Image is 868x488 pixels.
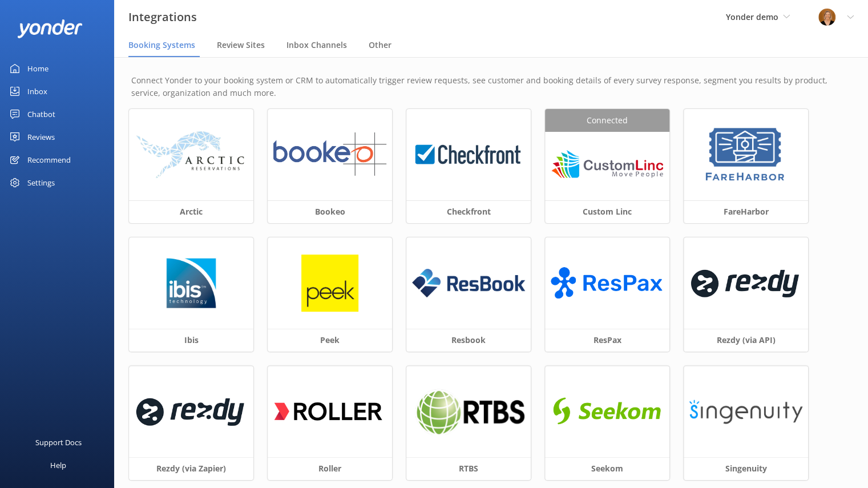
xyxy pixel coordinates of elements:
h3: ResPax [545,329,669,352]
img: 1619647509..png [135,387,248,435]
img: 1629843345..png [703,126,789,183]
img: arctic_logo.png [135,130,248,179]
h3: FareHarbor [684,200,808,223]
h3: Ibis [129,329,253,352]
img: yonder-white-logo.png [17,19,83,38]
div: Support Docs [35,431,82,454]
span: Other [369,39,391,51]
h3: Rezdy (via API) [684,329,808,352]
p: Connect Yonder to your booking system or CRM to automatically trigger review requests, see custom... [131,74,851,100]
img: resbook_logo.png [412,269,525,297]
h3: Integrations [128,8,197,26]
img: 1624323426..png [412,132,525,176]
div: Settings [27,171,55,194]
div: Help [50,454,66,477]
h3: Custom Linc [545,200,669,223]
h3: RTBS [406,457,531,480]
h3: Rezdy (via Zapier) [129,457,253,480]
h3: Roller [268,457,392,480]
img: 1624324537..png [412,388,525,435]
div: Inbox [27,80,47,103]
span: Review Sites [217,39,265,51]
h3: Checkfront [406,200,531,223]
h3: Peek [268,329,392,352]
span: Inbox Channels [286,39,347,51]
img: 1629776749..png [163,255,220,312]
span: Booking Systems [128,39,195,51]
div: Recommend [27,148,71,171]
img: peek_logo.png [301,255,358,312]
span: Yonder demo [726,11,778,22]
img: 1624324618..png [551,144,664,188]
img: 1624324865..png [273,132,386,176]
h3: Singenuity [684,457,808,480]
img: 1616638368..png [551,389,664,433]
div: Chatbot [27,103,55,126]
h3: Resbook [406,329,531,352]
div: Home [27,57,49,80]
img: singenuity_logo.png [689,398,802,425]
h3: Bookeo [268,200,392,223]
h3: Arctic [129,200,253,223]
div: Connected [545,109,669,132]
h3: Seekom [545,457,669,480]
img: ResPax [551,261,664,305]
img: 1616660206..png [273,387,386,435]
img: 1624324453..png [689,259,802,307]
div: Reviews [27,126,55,148]
img: 1-1617059290.jpg [818,9,835,26]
